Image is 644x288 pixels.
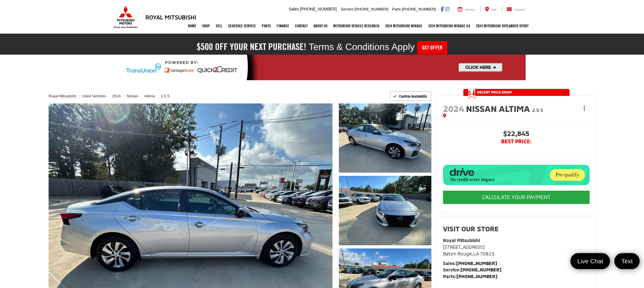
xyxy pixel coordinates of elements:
[584,106,585,111] span: dropdown dots
[392,7,401,11] span: Parts
[481,6,501,12] a: Map
[532,107,543,113] span: 2.5 S
[213,19,225,33] a: Sell
[473,251,479,256] span: LA
[443,130,590,139] span: $22,845
[274,19,292,33] a: Finance
[49,94,76,98] a: Royal Mitsubishi
[309,42,415,52] span: Terms & Conditions Apply
[112,94,121,98] a: 2024
[355,7,389,11] span: [PHONE_NUMBER]
[453,6,479,12] a: Service
[118,55,526,80] img: Quick2Credit
[144,94,155,98] a: Altima
[579,103,590,114] button: Actions
[574,257,606,265] span: Live Chat
[477,90,512,95] span: Recent Price Drop!
[289,7,299,11] span: Sales
[456,273,497,279] a: [PHONE_NUMBER]
[402,7,436,11] span: [PHONE_NUMBER]
[480,251,494,256] span: 70815
[292,19,311,33] a: Contact
[466,103,532,114] span: Nissan Altima
[473,19,531,33] a: 2024 Mitsubishi Outlander SPORT
[417,41,447,54] a: Get Offer
[443,273,497,279] strong: Parts:
[443,103,464,114] span: 2024
[338,103,432,173] img: 2024 Nissan Altima 2.5 S
[463,89,570,96] a: Get Price Drop Alert Recent Price Drop!
[382,19,425,33] a: 2024 Mitsubishi Mirage
[197,43,306,51] h2: $500 off your next purchase!
[443,244,485,250] span: [STREET_ADDRESS]
[443,251,472,256] span: Baton Rouge
[338,175,432,246] img: 2024 Nissan Altima 2.5 S
[614,253,640,269] a: Text
[113,6,139,28] img: Mitsubishi
[225,19,259,33] a: Schedule Service: Opens in a new tab
[82,94,106,98] a: Used Vehicles
[425,19,473,33] a: 2024 Mitsubishi Mirage G4
[515,8,526,11] span: Contact
[259,19,274,33] a: Parts: Opens in a new tab
[443,260,497,266] strong: Sales:
[145,14,196,20] h3: Royal Mitsubishi
[311,19,330,33] a: About Us
[443,267,501,272] strong: Service:
[339,103,431,173] a: Expand Photo 1
[443,225,590,232] h2: Visit our Store
[339,176,431,245] a: Expand Photo 2
[399,94,427,99] span: Confirm Availability
[570,253,610,269] a: Live Chat
[127,94,138,98] a: Nissan
[199,19,213,33] a: Shop
[341,7,353,11] span: Service
[460,267,501,272] a: [PHONE_NUMBER]
[185,19,199,33] a: Home
[443,139,590,144] span: BEST PRICE:
[443,244,494,256] a: [STREET_ADDRESS] Baton Rouge,LA 70815
[502,6,530,12] a: Contact
[161,94,170,98] a: 2.5 S
[443,191,590,204] : CALCULATE YOUR PAYMENT
[443,237,480,243] strong: Royal Mitsubishi
[492,8,497,11] span: Map
[300,7,337,11] span: [PHONE_NUMBER]
[465,8,475,11] span: Service
[468,89,476,99] span: Get Price Drop Alert
[330,19,382,33] a: Mitsubishi Vehicle Research
[441,7,444,11] a: Facebook: Click to visit our Facebook page
[390,91,432,101] button: Confirm Availability
[445,7,449,11] a: Instagram: Click to visit our Instagram page
[618,257,636,265] span: Text
[456,260,497,266] a: [PHONE_NUMBER]
[443,251,494,256] span: ,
